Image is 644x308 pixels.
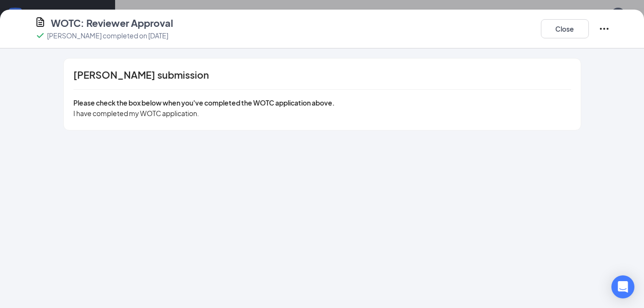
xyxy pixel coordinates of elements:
svg: Checkmark [35,30,46,41]
span: [PERSON_NAME] submission [73,70,209,80]
h4: WOTC: Reviewer Approval [51,16,173,30]
span: I have completed my WOTC application. [73,109,199,118]
svg: CustomFormIcon [35,16,46,28]
div: Open Intercom Messenger [611,275,634,298]
span: Please check the box below when you've completed the WOTC application above. [73,98,335,107]
button: Close [541,19,589,38]
p: [PERSON_NAME] completed on [DATE] [47,31,168,40]
svg: Ellipses [598,23,610,35]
